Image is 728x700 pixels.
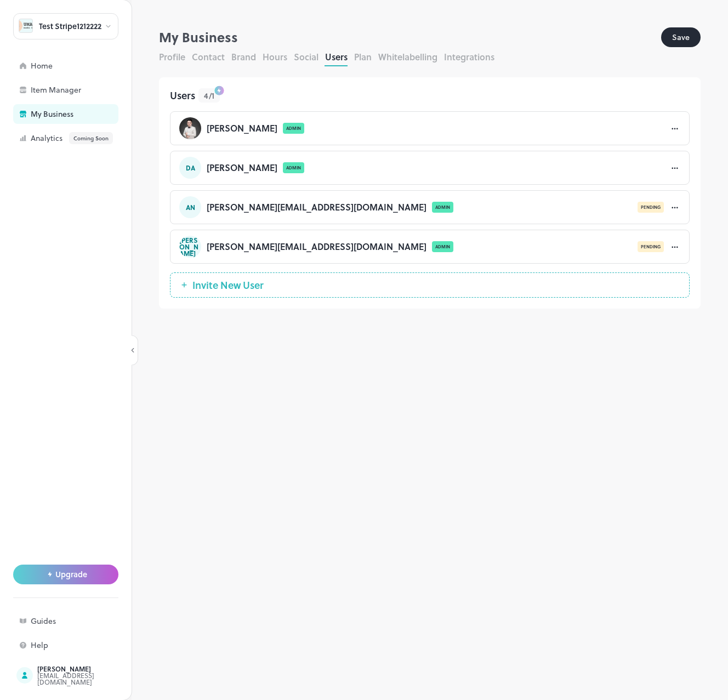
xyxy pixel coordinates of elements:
button: Contact [192,50,225,63]
div: [PERSON_NAME] [37,665,140,672]
div: Analytics [31,132,140,144]
p: [PERSON_NAME][EMAIL_ADDRESS][DOMAIN_NAME] [207,202,426,213]
button: Profile [159,50,185,63]
div: Users [170,88,690,103]
span: Upgrade [55,570,87,579]
button: Hours [263,50,287,63]
button: Users [325,50,348,63]
button: Save [661,27,701,47]
p: [PERSON_NAME] [207,162,277,173]
div: ADMIN [432,202,453,213]
span: Invite New User [187,280,269,291]
span: 4 / 1 [204,90,214,101]
div: DA [179,157,201,179]
div: PENDING [638,202,664,213]
img: avatar [19,19,32,32]
button: Brand [231,50,256,63]
img: avatar [179,117,201,139]
div: Guides [31,617,140,625]
div: Home [31,62,140,70]
div: Help [31,641,140,649]
div: ADMIN [283,162,304,173]
button: Whitelabelling [378,50,437,63]
div: My Business [159,27,661,47]
div: PENDING [638,241,664,252]
div: Coming Soon [69,132,113,144]
div: [PERSON_NAME] [179,236,201,258]
div: My Business [31,110,140,118]
div: AN [179,196,201,218]
div: Test Stripe1212222 [39,22,101,30]
button: Invite New User [170,272,690,298]
button: Integrations [444,50,494,63]
div: ADMIN [432,241,453,252]
p: [PERSON_NAME] [207,123,277,134]
button: Social [294,50,318,63]
div: Item Manager [31,86,140,94]
p: [PERSON_NAME][EMAIL_ADDRESS][DOMAIN_NAME] [207,241,426,252]
div: ADMIN [283,123,304,134]
div: [EMAIL_ADDRESS][DOMAIN_NAME] [37,672,140,685]
button: Plan [354,50,372,63]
